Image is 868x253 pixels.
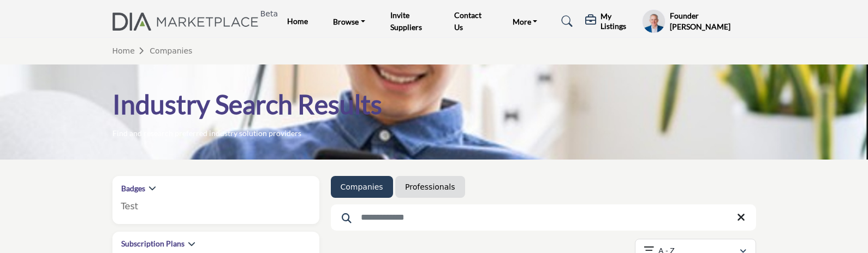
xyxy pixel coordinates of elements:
h5: My Listings [601,11,637,31]
p: Find and research preferred industry solution providers [112,128,301,139]
h2: Badges [121,183,145,194]
a: Invite Suppliers [390,10,422,32]
h1: Industry Search Results [112,87,382,121]
a: Companies [341,181,383,192]
a: Professionals [405,181,455,192]
a: Browse [325,14,373,29]
a: Contact Us [454,10,481,32]
a: Companies [150,46,192,55]
a: Beta [112,13,265,31]
button: Show hide supplier dropdown [642,9,665,33]
p: Test [121,200,311,213]
a: Home [287,16,308,26]
img: Site Logo [112,13,265,31]
h6: Beta [260,9,278,19]
input: Search Keyword [331,204,756,231]
h2: Subscription Plans [121,238,185,249]
a: Search [551,13,580,30]
h5: Founder [PERSON_NAME] [670,10,756,32]
div: My Listings [585,11,637,31]
a: More [505,14,545,29]
a: Home [112,46,150,55]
